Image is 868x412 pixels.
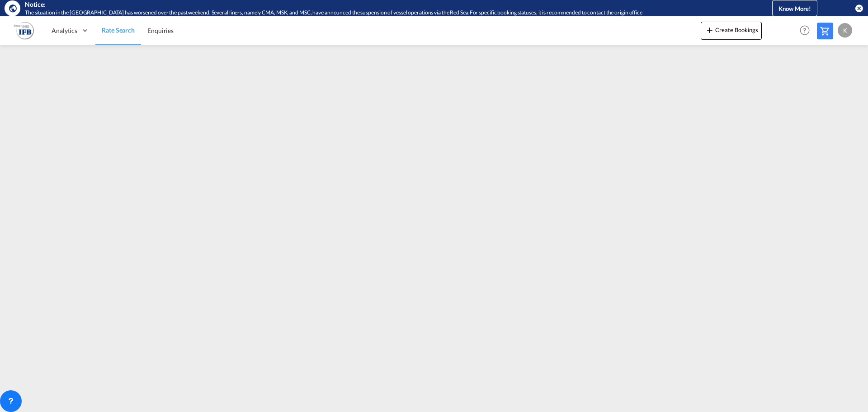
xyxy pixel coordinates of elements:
[52,26,77,35] span: Analytics
[797,23,812,38] span: Help
[838,23,852,38] div: K
[14,20,34,41] img: b628ab10256c11eeb52753acbc15d091.png
[778,5,811,12] span: Know More!
[854,4,863,13] button: icon-close-circle
[102,26,135,34] span: Rate Search
[141,16,180,45] a: Enquiries
[147,27,174,34] span: Enquiries
[701,22,762,40] button: icon-plus 400-fgCreate Bookings
[797,23,817,39] div: Help
[704,24,715,35] md-icon: icon-plus 400-fg
[95,16,141,45] a: Rate Search
[45,16,95,45] div: Analytics
[25,9,735,17] div: The situation in the Red Sea has worsened over the past weekend. Several liners, namely CMA, MSK,...
[8,4,17,13] md-icon: icon-earth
